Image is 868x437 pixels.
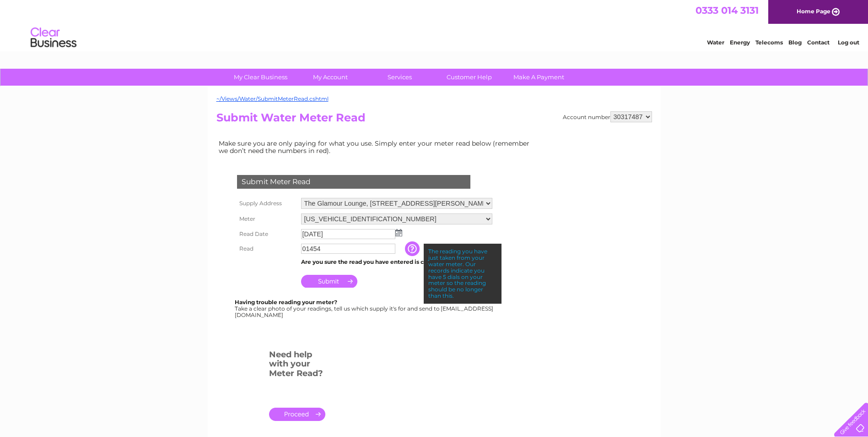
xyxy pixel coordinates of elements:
a: Make A Payment [501,69,577,86]
img: ... [395,229,402,236]
div: Account number [563,111,652,122]
div: Take a clear photo of your readings, tell us which supply it's for and send to [EMAIL_ADDRESS][DO... [235,299,495,318]
th: Read Date [235,227,299,241]
th: Supply Address [235,196,299,211]
a: ~/Views/Water/SubmitMeterRead.cshtml [216,95,329,102]
a: Energy [730,39,750,46]
b: Having trouble reading your meter? [235,299,337,306]
div: Clear Business is a trading name of Verastar Limited (registered in [GEOGRAPHIC_DATA] No. 3667643... [218,5,651,44]
div: The reading you have just taken from your water meter. Our records indicate you have 5 dials on y... [424,244,501,303]
a: Blog [788,39,802,46]
a: Water [707,39,724,46]
th: Read [235,241,299,256]
a: Contact [807,39,830,46]
a: 0333 014 3131 [695,5,759,16]
a: Customer Help [431,69,507,86]
td: Are you sure the read you have entered is correct? [299,256,495,268]
a: My Clear Business [223,69,298,86]
a: Services [362,69,437,86]
a: Log out [838,39,859,46]
a: My Account [292,69,368,86]
h2: Submit Water Meter Read [216,111,652,129]
input: Information [405,241,421,256]
img: logo.png [30,24,77,52]
a: . [269,408,325,421]
div: Submit Meter Read [237,175,470,189]
td: Make sure you are only paying for what you use. Simply enter your meter read below (remember we d... [216,137,537,157]
th: Meter [235,211,299,227]
a: Telecoms [755,39,783,46]
h3: Need help with your Meter Read? [269,348,325,383]
input: Submit [301,275,357,288]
